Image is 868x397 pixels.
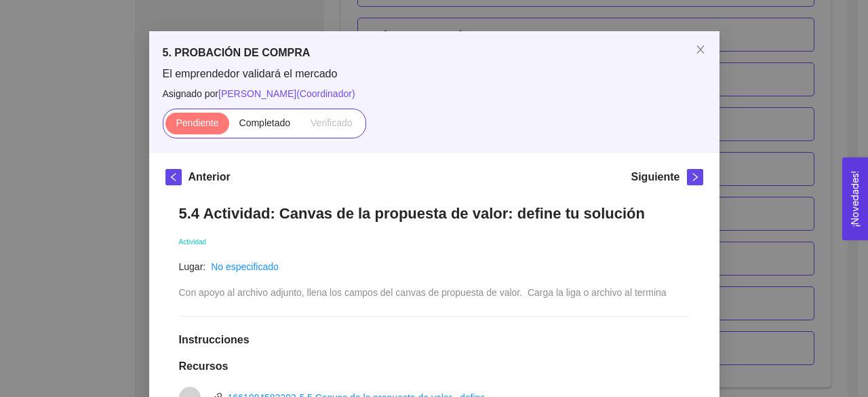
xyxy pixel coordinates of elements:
span: [PERSON_NAME] ( Coordinador ) [218,88,355,99]
span: Actividad [179,238,207,246]
span: left [166,172,181,182]
article: Lugar: [179,259,206,274]
span: El emprendedor validará el mercado [163,67,706,81]
h5: Anterior [189,169,231,185]
span: close [695,44,706,55]
a: No especificado [211,261,279,272]
h5: 5. PROBACIÓN DE COMPRA [163,45,706,61]
span: Verificado [311,117,352,128]
span: right [688,172,703,182]
h1: Recursos [179,360,690,373]
span: Completado [239,117,291,128]
button: Close [682,31,719,69]
span: Asignado por [163,86,706,101]
button: right [687,169,703,185]
h1: Instrucciones [179,333,690,347]
span: Con apoyo al archivo adjunto, llena los campos del canvas de propuesta de valor. Carga la liga o ... [179,287,667,298]
button: left [165,169,182,185]
button: Open Feedback Widget [842,157,868,240]
span: Pendiente [176,117,218,128]
h5: Siguiente [631,169,679,185]
h1: 5.4 Actividad: Canvas de la propuesta de valor: define tu solución [179,204,690,223]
